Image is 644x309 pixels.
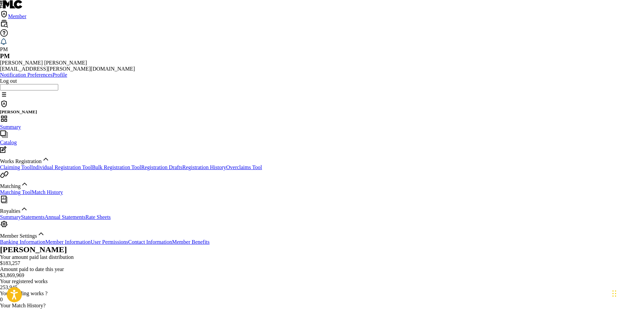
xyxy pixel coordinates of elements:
div: Chat-Widget [610,277,644,309]
div: Ziehen [612,283,616,304]
a: Bulk Registration Tool [92,164,141,170]
img: expand [21,180,29,188]
a: Individual Registration Tool [31,164,92,170]
a: Annual Statements [44,214,85,220]
a: Statements [21,214,44,220]
a: Registration Drafts [141,164,182,170]
a: User Permissions [91,239,128,245]
iframe: Chat Widget [610,277,644,309]
iframe: Resource Center [625,204,644,258]
a: Profile [53,72,67,78]
span: Member [8,13,26,19]
span: ? [43,303,45,308]
img: expand [42,155,50,163]
a: Rate Sheets [86,214,111,220]
img: expand [20,205,28,213]
a: Match History [32,189,63,195]
a: Overclaims Tool [226,164,262,170]
img: expand [37,230,45,238]
a: Member Benefits [172,239,210,245]
a: Contact Information [128,239,172,245]
a: Registration History [182,164,226,170]
a: Member Information [45,239,91,245]
span: ? [45,291,47,296]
